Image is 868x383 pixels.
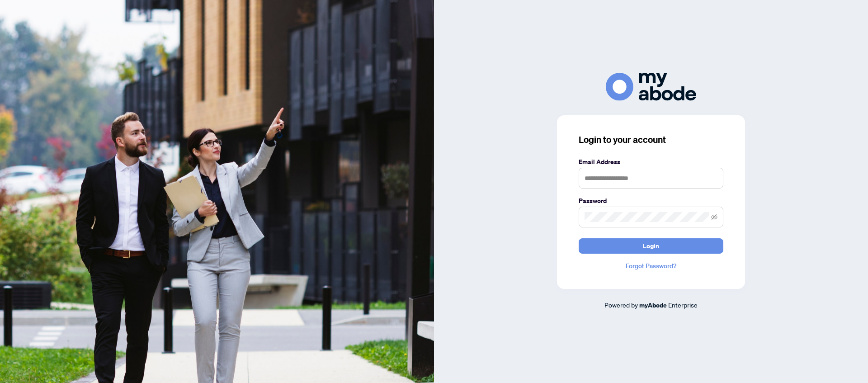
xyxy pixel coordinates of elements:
span: Login [643,239,659,253]
h3: Login to your account [579,133,723,146]
span: Powered by [604,301,638,309]
a: myAbode [639,300,667,310]
button: Login [579,238,723,254]
span: eye-invisible [711,214,717,220]
img: ma-logo [606,73,696,100]
span: Enterprise [668,301,698,309]
label: Email Address [579,157,723,167]
label: Password [579,196,723,206]
a: Forgot Password? [579,261,723,271]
